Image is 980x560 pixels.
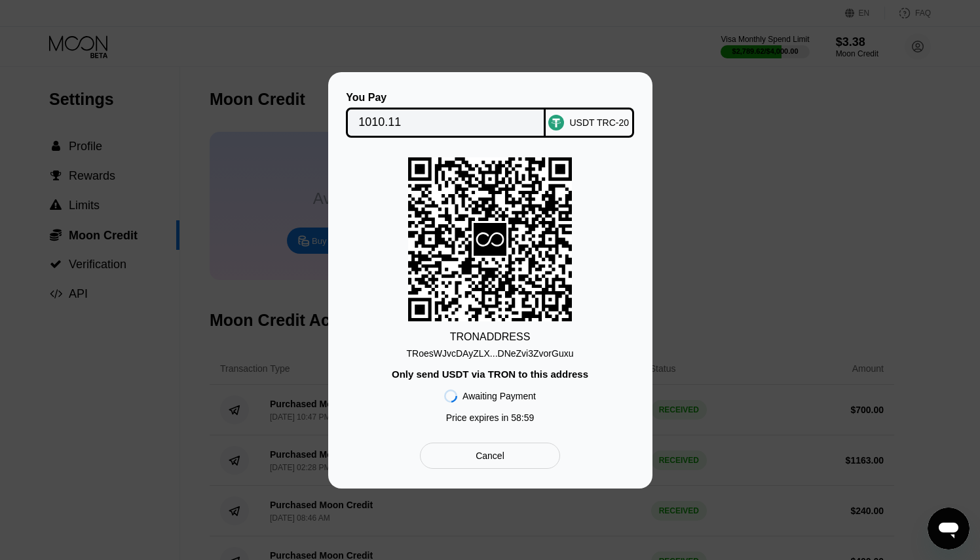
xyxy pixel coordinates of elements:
span: 58 : 59 [511,412,534,423]
div: Cancel [420,443,559,469]
div: TRON ADDRESS [450,331,531,343]
div: Cancel [476,450,504,462]
div: You PayUSDT TRC-20 [348,92,633,138]
div: You Pay [346,92,546,104]
div: Awaiting Payment [462,391,536,401]
iframe: Button to launch messaging window, conversation in progress [928,508,970,550]
div: TRoesWJvcDAyZLX...DNeZvi3ZvorGuxu [407,343,574,359]
div: Price expires in [446,412,535,423]
div: TRoesWJvcDAyZLX...DNeZvi3ZvorGuxu [407,348,574,359]
div: Only send USDT via TRON to this address [392,369,588,380]
div: USDT TRC-20 [569,117,629,128]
